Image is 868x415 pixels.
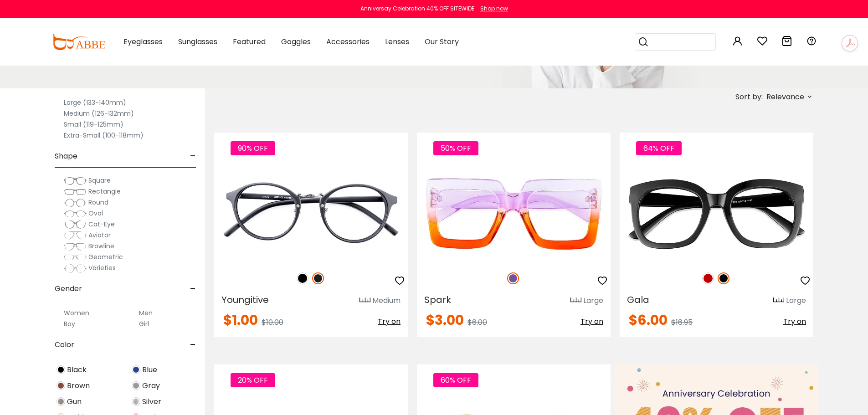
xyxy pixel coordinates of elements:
div: Large [583,295,603,306]
button: Try on [580,313,603,330]
img: Rectangle.png [64,187,87,196]
span: 64% OFF [636,141,682,155]
img: Cat-Eye.png [64,220,87,229]
span: Color [55,334,74,356]
span: 60% OFF [433,373,478,387]
span: Lenses [385,36,409,47]
span: Try on [378,316,401,327]
img: Purple Spark - Plastic ,Universal Bridge Fit [417,165,611,262]
img: Gray [132,381,140,390]
img: Round.png [64,198,87,207]
span: Try on [580,316,603,327]
span: Gender [55,278,82,300]
label: Men [139,307,153,318]
img: Aviator.png [64,231,87,240]
img: Varieties.png [64,264,87,273]
span: $6.00 [467,317,487,328]
span: 50% OFF [433,141,478,155]
label: Women [64,307,89,318]
span: Square [88,176,111,185]
button: Try on [378,313,401,330]
span: Youngitive [221,293,269,306]
span: Round [88,198,108,207]
span: Shape [55,145,77,167]
span: Black [67,364,87,375]
span: - [190,278,196,300]
span: Sunglasses [178,36,217,47]
span: Gala [627,293,649,306]
span: Spark [424,293,451,306]
span: - [190,334,196,356]
div: Large [786,295,806,306]
div: Medium [372,295,401,306]
span: Try on [783,316,806,327]
span: Aviator [88,231,111,240]
span: $6.00 [629,310,668,330]
label: Large (133-140mm) [64,97,126,108]
div: Shop now [480,5,508,13]
a: Shop now [476,5,508,12]
img: size ruler [773,297,784,304]
span: Relevance [766,89,804,105]
img: Black [718,272,729,284]
img: size ruler [360,297,370,304]
span: Cat-Eye [88,220,115,229]
span: $1.00 [223,310,258,330]
img: Square.png [64,176,87,185]
span: Sort by: [735,92,763,102]
img: Black [56,365,65,374]
span: Browline [88,241,114,251]
span: Rectangle [88,187,121,196]
span: Geometric [88,252,123,261]
img: size ruler [570,297,581,304]
span: Brown [67,380,90,391]
img: abbeglasses.com [51,34,105,50]
img: Gun [56,397,65,406]
img: Silver [132,397,140,406]
img: Geometric.png [64,253,87,262]
img: Black [297,272,308,284]
span: $3.00 [426,310,464,330]
span: Our Story [425,36,459,47]
img: Brown [56,381,65,390]
img: Browline.png [64,242,87,251]
span: - [190,145,196,167]
img: Red [702,272,714,284]
span: Varieties [88,263,116,272]
img: Matte Black [312,272,324,284]
label: Girl [139,318,149,329]
span: Blue [142,364,157,375]
span: Gray [142,380,160,391]
span: Eyeglasses [123,36,163,47]
img: Blue [132,365,140,374]
label: Boy [64,318,75,329]
label: Extra-Small (100-118mm) [64,130,144,141]
span: Gun [67,396,82,407]
span: Featured [233,36,266,47]
span: $10.00 [262,317,283,328]
span: Goggles [281,36,311,47]
span: Accessories [326,36,370,47]
div: Anniversay Celebration 40% OFF SITEWIDE [360,5,474,13]
img: Matte-black Youngitive - Plastic ,Adjust Nose Pads [214,165,408,262]
span: 90% OFF [231,141,275,155]
img: Black Gala - Plastic ,Universal Bridge Fit [620,165,813,262]
span: 20% OFF [231,373,275,387]
img: Purple [507,272,519,284]
button: Try on [783,313,806,330]
img: Oval.png [64,209,87,218]
label: Medium (126-132mm) [64,108,134,119]
label: Small (119-125mm) [64,119,123,130]
span: Oval [88,209,103,218]
span: Silver [142,396,161,407]
span: $16.95 [671,317,693,328]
